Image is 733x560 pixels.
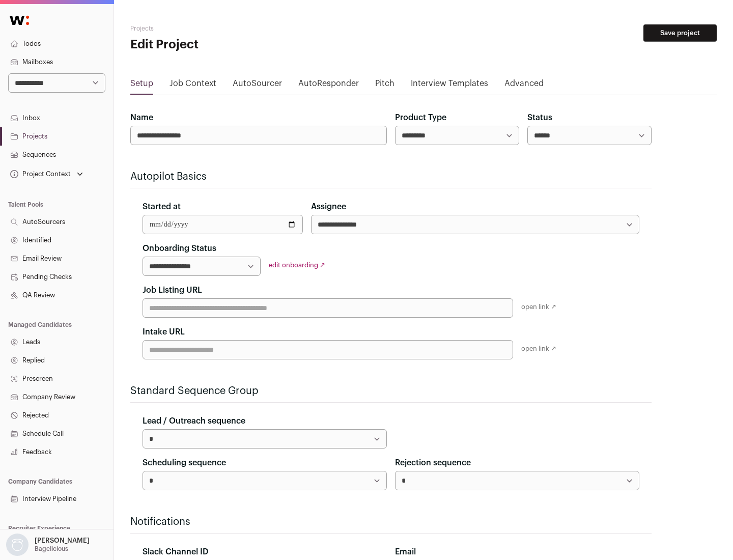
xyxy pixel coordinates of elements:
[143,415,245,427] label: Lead / Outreach sequence
[130,77,153,94] a: Setup
[375,77,394,94] a: Pitch
[527,111,552,124] label: Status
[130,515,652,529] h2: Notifications
[130,37,326,53] h1: Edit Project
[4,534,92,556] button: Open dropdown
[269,262,325,268] a: edit onboarding ↗
[8,170,71,178] div: Project Context
[298,77,359,94] a: AutoResponder
[130,384,652,398] h2: Standard Sequence Group
[4,10,35,31] img: Wellfound
[130,170,652,184] h2: Autopilot Basics
[35,545,68,553] p: Bagelicious
[395,111,446,124] label: Product Type
[411,77,488,94] a: Interview Templates
[170,77,216,94] a: Job Context
[143,284,202,296] label: Job Listing URL
[395,546,639,558] div: Email
[143,546,208,558] label: Slack Channel ID
[395,457,471,469] label: Rejection sequence
[643,24,717,42] button: Save project
[6,534,29,556] img: nopic.png
[143,457,226,469] label: Scheduling sequence
[130,24,326,33] h2: Projects
[504,77,544,94] a: Advanced
[143,326,185,338] label: Intake URL
[233,77,282,94] a: AutoSourcer
[35,537,90,545] p: [PERSON_NAME]
[143,242,216,255] label: Onboarding Status
[130,111,153,124] label: Name
[143,201,181,213] label: Started at
[311,201,346,213] label: Assignee
[8,167,85,181] button: Open dropdown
